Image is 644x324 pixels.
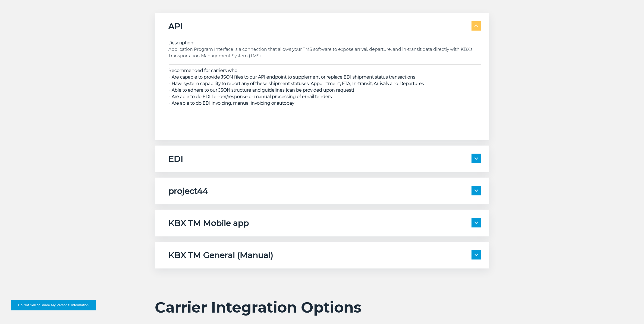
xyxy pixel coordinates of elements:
[475,222,478,224] img: arrow
[169,40,194,45] strong: Description:
[169,94,332,99] span: • Are able to do EDI Tender/response or manual processing of email tenders
[169,21,183,32] h5: API
[169,81,424,86] span: • Have system capability to report any of these shipment statuses: Appointment, ETA, In-transit, ...
[169,186,208,196] h5: project44
[169,218,249,228] h5: KBX TM Mobile app
[169,88,354,93] span: • Able to adhere to our JSON structure and guidelines (can be provided upon request)
[169,101,294,106] span: • Are able to do EDI invoicing, manual invoicing or autopay
[169,68,238,73] strong: Recommended for carriers who:
[475,254,478,256] img: arrow
[169,250,274,260] h5: KBX TM General (Manual)
[169,154,183,164] h5: EDI
[169,40,481,59] p: Application Program Interface is a connection that allows your TMS software to expose arrival, de...
[169,74,416,80] span: • Are capable to provide JSON files to our API endpoint to supplement or replace EDI shipment sta...
[475,190,478,192] img: arrow
[155,298,489,316] h2: Carrier Integration Options
[475,158,478,160] img: arrow
[11,300,96,310] button: Do Not Sell or Share My Personal Information
[475,25,478,27] img: arrow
